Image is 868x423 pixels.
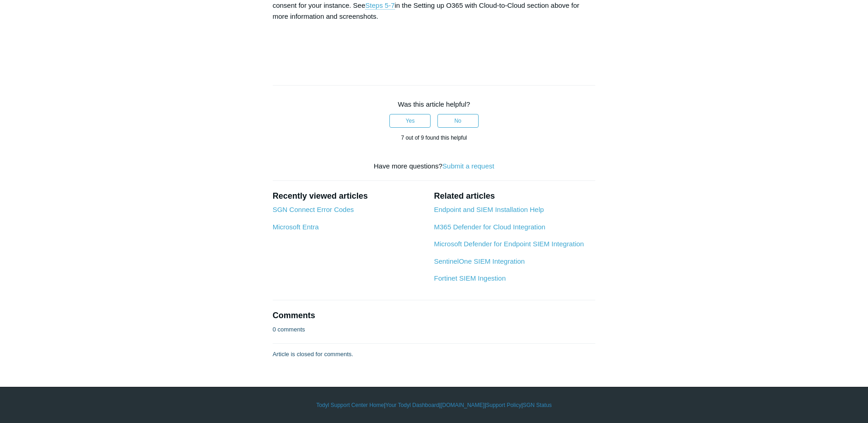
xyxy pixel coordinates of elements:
[441,401,485,409] a: [DOMAIN_NAME]
[273,190,425,202] h2: Recently viewed articles
[365,1,394,10] a: Steps 5-7
[434,206,544,213] a: Endpoint and SIEM Installation Help
[434,240,584,248] a: Microsoft Defender for Endpoint SIEM Integration
[434,257,524,265] a: SentinelOne SIEM Integration
[434,223,545,231] a: M365 Defender for Cloud Integration
[273,350,353,359] p: Article is closed for comments.
[273,206,354,213] a: SGN Connect Error Codes
[389,114,431,128] button: This article was helpful
[434,190,595,202] h2: Related articles
[273,223,319,231] a: Microsoft Entra
[442,162,494,170] a: Submit a request
[385,401,439,409] a: Your Todyl Dashboard
[398,100,470,108] span: Was this article helpful?
[169,401,700,409] div: | | | |
[434,274,506,282] a: Fortinet SIEM Ingestion
[523,401,552,409] a: SGN Status
[273,161,596,172] div: Have more questions?
[437,114,479,128] button: This article was not helpful
[486,401,521,409] a: Support Policy
[273,325,305,334] p: 0 comments
[401,135,467,141] span: 7 out of 9 found this helpful
[316,401,384,409] a: Todyl Support Center Home
[273,309,596,322] h2: Comments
